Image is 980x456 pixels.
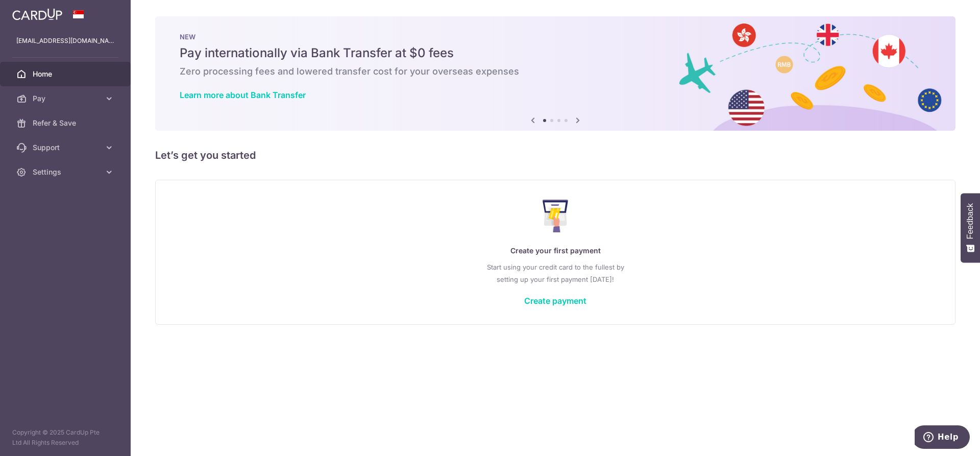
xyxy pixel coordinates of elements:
[33,93,100,104] span: Pay
[16,36,114,46] p: [EMAIL_ADDRESS][DOMAIN_NAME]
[12,8,62,20] img: CardUp
[915,425,970,451] iframe: Opens a widget where you can find more information
[524,296,586,306] a: Create payment
[176,245,935,257] p: Create your first payment
[543,200,569,232] img: Make Payment
[33,118,100,128] span: Refer & Save
[155,16,955,131] img: Bank transfer banner
[180,90,306,100] a: Learn more about Bank Transfer
[180,33,931,41] p: NEW
[33,69,100,79] span: Home
[33,167,100,177] span: Settings
[180,65,931,78] h6: Zero processing fees and lowered transfer cost for your overseas expenses
[180,45,931,61] h5: Pay internationally via Bank Transfer at $0 fees
[176,261,935,285] p: Start using your credit card to the fullest by setting up your first payment [DATE]!
[155,147,955,163] h5: Let’s get you started
[961,193,980,262] button: Feedback - Show survey
[33,142,100,153] span: Support
[966,203,975,239] span: Feedback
